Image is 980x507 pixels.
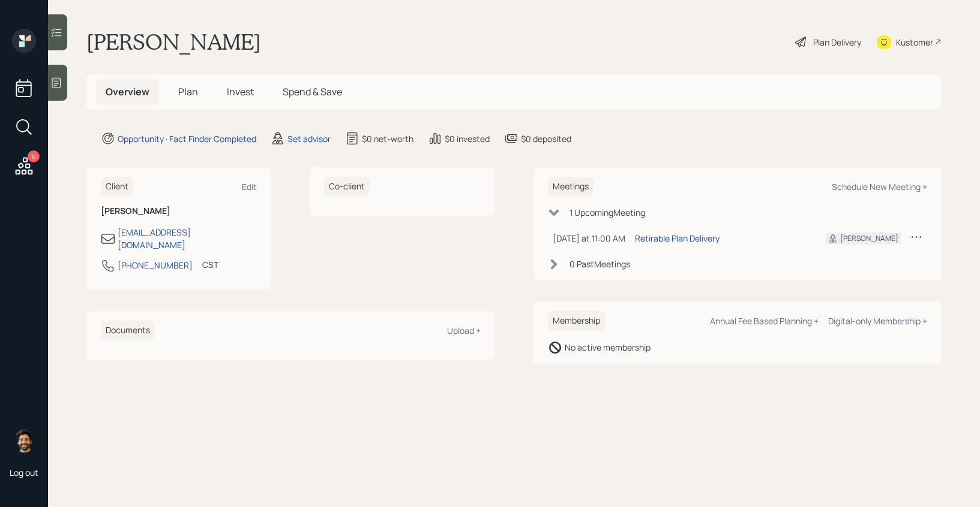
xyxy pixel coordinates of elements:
h6: [PERSON_NAME] [101,206,257,216]
div: $0 deposited [521,132,571,145]
div: [EMAIL_ADDRESS][DOMAIN_NAME] [118,226,257,251]
div: [DATE] at 11:00 AM [553,232,625,245]
div: Schedule New Meeting + [832,181,927,192]
div: Log out [10,467,38,478]
div: No active membership [565,341,651,354]
h1: [PERSON_NAME] [86,29,261,55]
div: Retirable Plan Delivery [635,232,720,245]
div: 1 Upcoming Meeting [570,206,645,219]
div: CST [202,258,218,271]
img: eric-schwartz-headshot.png [12,428,36,452]
div: Set advisor [287,132,331,145]
h6: Meetings [548,177,594,197]
h6: Client [101,177,133,197]
span: Spend & Save [283,85,342,98]
div: Kustomer [896,36,933,49]
div: [PERSON_NAME] [840,233,898,244]
h6: Membership [548,311,605,331]
div: 0 Past Meeting s [570,258,630,270]
div: [PHONE_NUMBER] [118,259,193,271]
div: Plan Delivery [813,36,861,49]
div: Upload + [447,325,481,336]
div: Digital-only Membership + [828,315,927,327]
div: $0 invested [445,132,490,145]
span: Overview [106,85,149,98]
h6: Co-client [324,177,370,197]
h6: Documents [101,321,155,340]
div: 6 [28,150,40,162]
span: Invest [227,85,254,98]
div: Edit [242,181,257,192]
div: Opportunity · Fact Finder Completed [118,132,256,145]
div: $0 net-worth [362,132,413,145]
div: Annual Fee Based Planning + [710,315,819,327]
span: Plan [178,85,198,98]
